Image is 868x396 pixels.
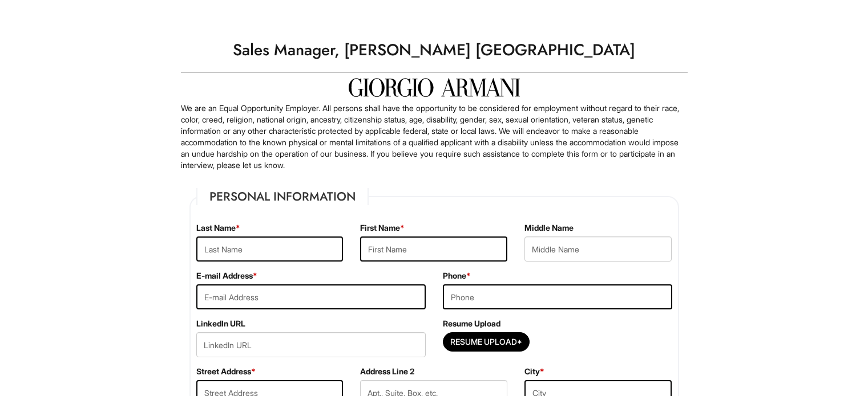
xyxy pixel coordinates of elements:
[349,78,520,97] img: Giorgio Armani
[196,270,257,281] label: E-mail Address
[360,236,507,262] input: First Name
[443,284,672,309] input: Phone
[196,222,240,234] label: Last Name
[181,103,688,171] p: We are an Equal Opportunity Employer. All persons shall have the opportunity to be considered for...
[196,284,426,309] input: E-mail Address
[524,366,544,377] label: City
[443,332,530,352] button: Resume Upload*Resume Upload*
[196,366,256,377] label: Street Address
[196,318,245,329] label: LinkedIn URL
[524,222,574,234] label: Middle Name
[196,236,344,262] input: Last Name
[524,236,672,262] input: Middle Name
[175,34,693,66] h1: Sales Manager, [PERSON_NAME] [GEOGRAPHIC_DATA]
[443,318,500,329] label: Resume Upload
[443,270,471,281] label: Phone
[196,188,369,205] legend: Personal Information
[360,366,414,377] label: Address Line 2
[196,332,426,357] input: LinkedIn URL
[360,222,405,234] label: First Name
